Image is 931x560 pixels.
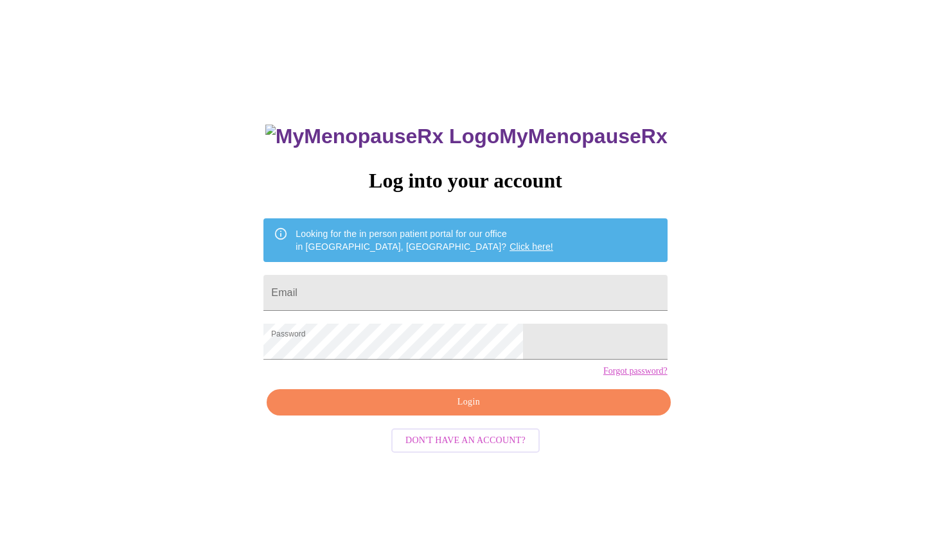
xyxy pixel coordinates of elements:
span: Don't have an account? [405,433,526,449]
a: Click here! [510,241,553,252]
img: MyMenopauseRx Logo [265,125,499,148]
a: Forgot password? [603,366,668,376]
button: Login [267,389,670,416]
h3: MyMenopauseRx [265,125,668,148]
a: Don't have an account? [388,434,543,445]
h3: Log into your account [263,169,667,193]
div: Looking for the in person patient portal for our office in [GEOGRAPHIC_DATA], [GEOGRAPHIC_DATA]? [296,222,553,258]
span: Login [281,394,655,410]
button: Don't have an account? [391,428,540,453]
